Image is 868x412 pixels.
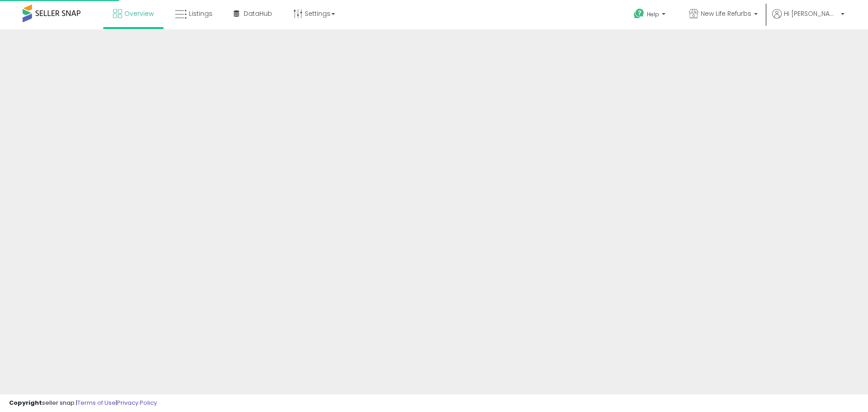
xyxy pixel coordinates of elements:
[647,10,659,18] span: Help
[772,9,844,29] a: Hi [PERSON_NAME]
[77,398,116,407] a: Terms of Use
[701,9,751,18] span: New Life Refurbs
[117,398,157,407] a: Privacy Policy
[124,9,154,18] span: Overview
[633,8,645,19] i: Get Help
[244,9,272,18] span: DataHub
[784,9,838,18] span: Hi [PERSON_NAME]
[189,9,212,18] span: Listings
[627,1,675,29] a: Help
[9,399,157,407] div: seller snap | |
[9,398,42,407] strong: Copyright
